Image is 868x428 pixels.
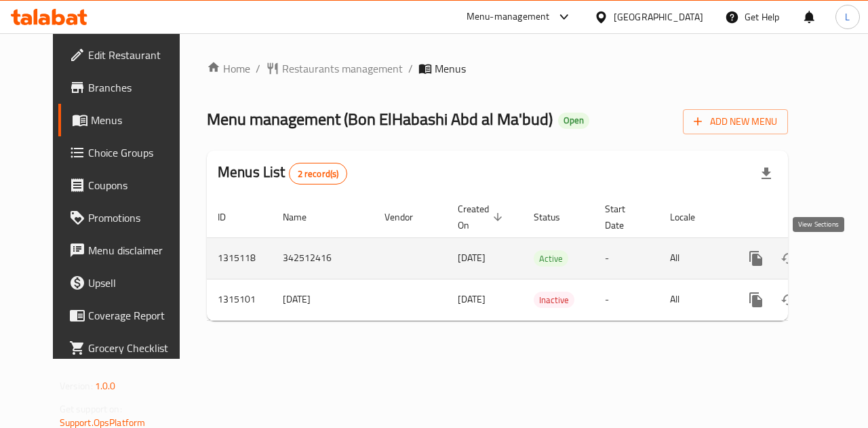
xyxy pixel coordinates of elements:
li: / [408,60,413,77]
button: Change Status [772,242,805,275]
td: All [659,279,729,320]
span: Coverage Report [88,307,187,324]
span: Status [534,209,578,225]
a: Promotions [58,201,198,234]
td: - [594,237,659,279]
td: 1315101 [207,279,272,320]
span: Vendor [384,209,431,225]
span: L [845,9,850,24]
span: Restaurants management [282,60,403,77]
span: Coupons [88,177,187,193]
a: Menu disclaimer [58,234,198,267]
span: Upsell [88,275,187,291]
div: Export file [750,157,783,190]
span: Created On [458,201,507,233]
a: Choice Groups [58,136,198,169]
span: [DATE] [458,249,486,267]
span: Locale [670,209,713,225]
span: Inactive [534,292,574,308]
td: All [659,237,729,279]
span: Version: [60,377,93,395]
span: 2 record(s) [290,168,347,180]
span: Menu disclaimer [88,242,187,258]
button: more [740,242,772,275]
div: Active [534,250,568,267]
div: [GEOGRAPHIC_DATA] [614,9,703,24]
td: - [594,279,659,320]
span: Choice Groups [88,144,187,161]
span: Start Date [605,201,643,233]
button: more [740,284,772,316]
div: Total records count [289,163,348,184]
span: [DATE] [458,290,486,308]
span: 1.0.0 [95,377,116,395]
span: ID [218,209,243,225]
span: Edit Restaurant [88,47,187,63]
nav: breadcrumb [207,60,788,77]
span: Name [283,209,324,225]
a: Coverage Report [58,299,198,332]
a: Edit Restaurant [58,39,198,71]
span: Get support on: [60,400,122,418]
span: Menu management ( Bon ElHabashi Abd al Ma'bud ) [207,104,553,134]
div: Menu-management [467,9,550,25]
span: Grocery Checklist [88,340,187,356]
a: Branches [58,71,198,104]
td: 1315118 [207,237,272,279]
a: Grocery Checklist [58,332,198,364]
span: Menus [435,60,466,77]
button: Add New Menu [683,109,788,134]
a: Upsell [58,267,198,299]
span: Promotions [88,210,187,226]
a: Restaurants management [266,60,403,77]
a: Menus [58,104,198,136]
td: [DATE] [272,279,374,320]
li: / [256,60,260,77]
h2: Menus List [218,162,347,184]
span: Active [534,251,568,267]
div: Open [558,113,589,129]
span: Add New Menu [694,113,777,130]
a: Coupons [58,169,198,201]
a: Home [207,60,250,77]
span: Open [558,115,589,126]
button: Change Status [772,284,805,316]
td: 342512416 [272,237,374,279]
span: Branches [88,79,187,96]
span: Menus [91,112,187,128]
